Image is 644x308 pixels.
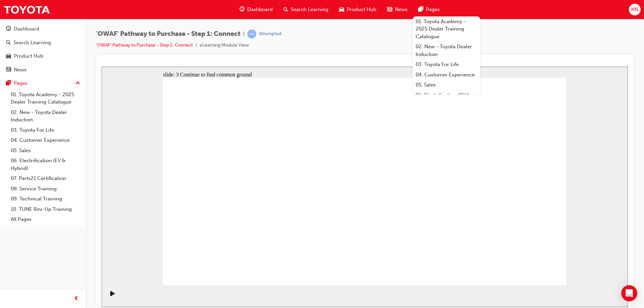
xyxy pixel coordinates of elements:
[3,37,83,49] a: Search Learning
[631,6,638,13] span: KN
[200,42,249,49] li: eLearning Module View
[291,6,328,13] span: Search Learning
[96,42,193,48] a: 'OWAF' Pathway to Purchase - Step 1: Connect
[247,6,273,13] span: Dashboard
[413,3,445,16] a: pages-iconPages
[3,77,83,89] button: Pages
[6,40,11,46] span: search-icon
[96,30,240,38] span: 'OWAF' Pathway to Purchase - Step 1: Connect
[259,31,281,37] div: Attempted
[283,5,288,14] span: search-icon
[621,285,637,301] div: Open Intercom Messenger
[239,5,245,14] span: guage-icon
[247,29,256,39] span: learningRecordVerb_ATTEMPT-icon
[14,52,43,60] div: Product Hub
[3,64,83,76] a: News
[8,107,83,125] a: 02. New - Toyota Dealer Induction
[8,194,83,204] a: 09. Technical Training
[8,89,83,107] a: 01. Toyota Academy - 2025 Dealer Training Catalogue
[334,3,382,16] a: car-iconProduct Hub
[426,6,440,13] span: Pages
[6,53,11,59] span: car-icon
[74,295,79,303] span: prev-icon
[8,184,83,194] a: 08. Service Training
[413,42,480,59] a: 02. New - Toyota Dealer Induction
[3,23,83,35] a: Dashboard
[387,5,392,14] span: news-icon
[395,6,408,13] span: News
[3,219,15,240] div: playback controls
[413,59,480,70] a: 03. Toyota For Life
[278,3,334,16] a: search-iconSearch Learning
[3,224,15,235] button: Play (Ctrl+Alt+P)
[6,67,11,73] span: news-icon
[6,80,11,86] span: pages-icon
[6,26,11,32] span: guage-icon
[243,30,245,38] span: |
[3,2,50,17] img: Trak
[413,90,480,108] a: 06. Electrification (EV & Hybrid)
[8,125,83,135] a: 03. Toyota For Life
[8,173,83,184] a: 07. Parts21 Certification
[413,80,480,90] a: 05. Sales
[8,156,83,173] a: 06. Electrification (EV & Hybrid)
[382,3,413,16] a: news-iconNews
[75,79,80,88] span: up-icon
[14,25,39,33] div: Dashboard
[8,145,83,156] a: 05. Sales
[413,70,480,80] a: 04. Customer Experience
[13,39,51,47] div: Search Learning
[3,50,83,62] a: Product Hub
[3,21,83,77] button: DashboardSearch LearningProduct HubNews
[629,4,641,15] button: KN
[8,214,83,225] a: All Pages
[14,79,28,87] div: Pages
[234,3,278,16] a: guage-iconDashboard
[8,204,83,214] a: 10. TUNE Rev-Up Training
[14,66,26,74] div: News
[418,5,423,14] span: pages-icon
[339,5,344,14] span: car-icon
[413,16,480,42] a: 01. Toyota Academy - 2025 Dealer Training Catalogue
[8,135,83,145] a: 04. Customer Experience
[347,6,376,13] span: Product Hub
